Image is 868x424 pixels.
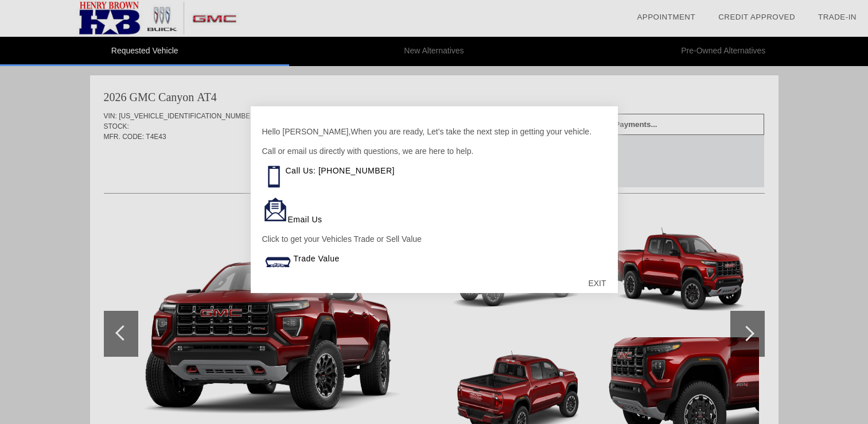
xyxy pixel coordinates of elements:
[294,254,340,263] a: Trade Value
[818,13,857,21] a: Trade-In
[577,266,617,300] div: EXIT
[637,13,695,21] a: Appointment
[718,13,795,21] a: Credit Approved
[286,166,395,175] a: Call Us: [PHONE_NUMBER]
[262,233,606,245] p: Click to get your Vehicles Trade or Sell Value
[262,126,606,137] p: Hello [PERSON_NAME],When you are ready, Let’s take the next step in getting your vehicle.
[262,145,606,157] p: Call or email us directly with questions, we are here to help.
[288,215,322,224] a: Email Us
[262,196,288,222] img: Email Icon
